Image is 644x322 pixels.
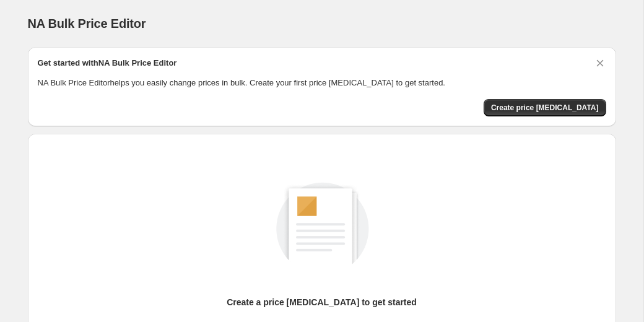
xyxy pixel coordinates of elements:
[484,99,606,116] button: Create price change job
[227,296,417,308] p: Create a price [MEDICAL_DATA] to get started
[38,77,606,89] p: NA Bulk Price Editor helps you easily change prices in bulk. Create your first price [MEDICAL_DAT...
[594,57,606,69] button: Dismiss card
[28,17,146,30] span: NA Bulk Price Editor
[38,57,177,69] h2: Get started with NA Bulk Price Editor
[491,103,599,113] span: Create price [MEDICAL_DATA]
